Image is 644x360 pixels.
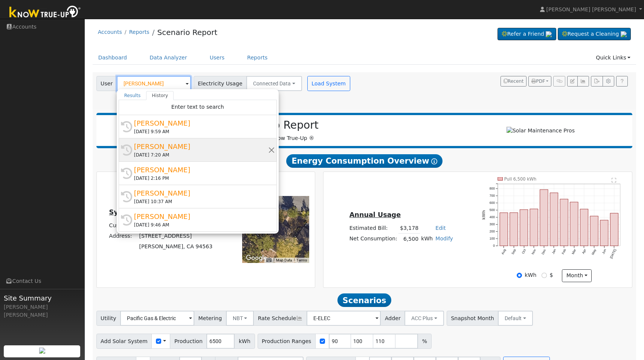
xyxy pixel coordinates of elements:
button: Load System [307,76,350,91]
a: Reports [241,51,273,65]
text: 400 [490,215,495,219]
i: History [121,121,132,132]
u: Annual Usage [349,211,401,219]
a: Scenario Report [157,28,217,37]
input: $ [542,273,547,278]
span: [PERSON_NAME] [PERSON_NAME] [546,6,636,12]
td: Customer: [108,220,138,231]
button: Multi-Series Graph [577,76,589,87]
span: Utility [96,311,121,326]
i: History [121,191,132,202]
span: Production [170,334,207,349]
button: Edit User [567,76,578,87]
td: Address: [108,231,138,242]
td: Estimated Bill: [348,223,398,234]
button: Settings [603,76,614,87]
span: Add Solar System [96,334,152,349]
text: Jun [601,248,607,255]
text: 100 [490,237,495,240]
u: System Details [109,208,165,216]
input: kWh [517,273,522,278]
div: [DATE] 9:46 AM [134,222,268,228]
rect: onclick="" [550,193,558,246]
button: Remove this history [268,146,275,154]
text:  [612,178,616,183]
text: 500 [490,208,495,212]
td: 6,500 [398,234,420,245]
button: Recent [501,76,527,87]
text: 700 [490,194,495,197]
img: retrieve [39,348,45,354]
span: Metering [194,311,226,326]
button: Map Data [276,258,292,263]
div: Powered by Know True-Up ® [100,119,453,142]
i: History [121,168,132,179]
text: Oct [521,248,527,255]
td: [STREET_ADDRESS] [138,231,214,242]
div: [PERSON_NAME] [PERSON_NAME] [4,303,81,319]
span: % [418,334,431,349]
text: kWh [481,210,486,220]
div: [PERSON_NAME] [134,118,268,128]
td: Net Consumption: [348,234,398,245]
text: Mar [571,248,577,255]
text: 300 [490,222,495,226]
span: Site Summary [4,293,81,303]
rect: onclick="" [510,213,518,246]
input: Select a User [117,76,191,91]
span: Production Ranges [258,334,316,349]
a: Dashboard [93,51,133,65]
div: [PERSON_NAME] [134,188,268,198]
rect: onclick="" [530,209,538,246]
button: month [562,269,592,282]
text: Nov [531,248,537,255]
text: 200 [490,229,495,233]
i: Show Help [431,158,437,164]
div: [DATE] 7:20 AM [134,152,268,158]
a: Refer a Friend [497,28,556,41]
span: Electricity Usage [194,76,247,91]
a: Accounts [98,29,122,35]
img: Google [244,253,269,263]
img: Solar Maintenance Pros [507,127,575,135]
text: 0 [493,244,495,248]
a: Terms (opens in new tab) [296,258,307,262]
button: Keyboard shortcuts [266,258,272,263]
button: PDF [528,76,551,87]
span: Adder [380,311,405,326]
input: Select a Utility [120,311,194,326]
img: retrieve [546,31,552,37]
a: Users [204,51,230,65]
text: 600 [490,201,495,205]
text: 800 [490,187,495,190]
a: Results [119,91,147,100]
rect: onclick="" [590,216,598,246]
text: [DATE] [609,248,617,259]
span: Enter text to search [171,104,224,110]
rect: onclick="" [520,210,528,246]
a: Reports [129,29,150,35]
button: NBT [226,311,254,326]
button: ACC Plus [404,311,444,326]
img: Know True-Up [6,4,85,21]
button: Default [498,311,533,326]
rect: onclick="" [580,209,588,246]
text: Jan [551,248,557,255]
rect: onclick="" [570,202,578,246]
span: PDF [531,79,545,84]
span: Energy Consumption Overview [286,154,442,168]
div: [PERSON_NAME] [134,141,268,152]
rect: onclick="" [610,213,618,246]
label: $ [549,271,553,279]
rect: onclick="" [500,213,508,246]
button: Export Interval Data [591,76,603,87]
text: May [591,248,597,256]
span: Snapshot Month [447,311,499,326]
text: Dec [541,248,547,255]
label: kWh [525,271,536,279]
div: [DATE] 2:16 PM [134,175,268,182]
a: Edit [435,225,446,231]
td: kWh [420,234,434,245]
div: [PERSON_NAME] [134,165,268,175]
div: [PERSON_NAME] [134,211,268,222]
